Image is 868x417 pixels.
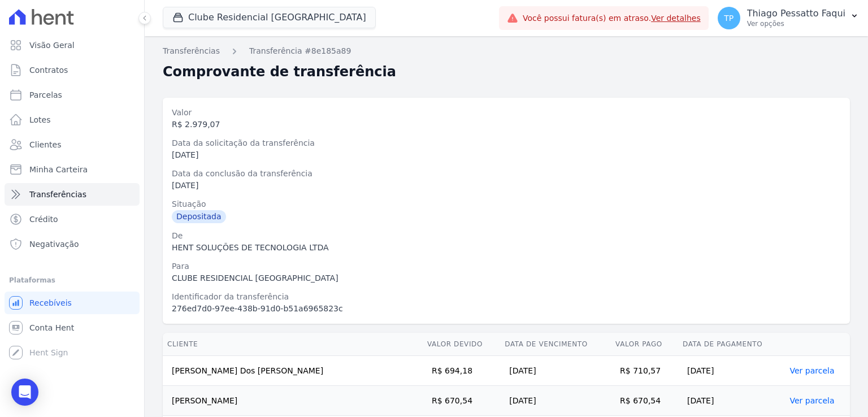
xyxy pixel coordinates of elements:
[163,333,423,356] th: Cliente
[678,386,785,416] td: [DATE]
[29,139,61,150] span: Clientes
[651,14,701,23] a: Ver detalhes
[29,214,58,225] span: Crédito
[747,19,845,28] p: Ver opções
[29,114,51,125] span: Lotes
[678,356,785,386] td: [DATE]
[5,316,140,339] a: Conta Hent
[172,291,841,303] div: Identificador da transferência
[163,356,423,386] td: [PERSON_NAME] Dos [PERSON_NAME]
[611,333,678,356] th: Valor pago
[423,356,500,386] td: R$ 694,18
[249,45,351,57] a: Transferência #8e185a89
[5,59,140,81] a: Contratos
[172,230,841,242] div: De
[172,210,226,223] div: Depositada
[5,233,140,255] a: Negativação
[5,208,140,231] a: Crédito
[29,40,75,51] span: Visão Geral
[9,273,135,287] div: Plataformas
[172,198,841,210] div: Situação
[163,45,220,57] a: Transferências
[724,14,734,22] span: TP
[29,164,88,175] span: Minha Carteira
[172,119,841,131] div: R$ 2.979,07
[29,322,74,333] span: Conta Hent
[29,297,72,309] span: Recebíveis
[678,333,785,356] th: Data de Pagamento
[29,89,62,101] span: Parcelas
[789,366,834,375] a: Ver parcela
[163,386,423,416] td: [PERSON_NAME]
[172,180,841,192] div: [DATE]
[500,386,611,416] td: [DATE]
[172,260,841,272] div: Para
[29,64,68,76] span: Contratos
[5,292,140,314] a: Recebíveis
[5,133,140,156] a: Clientes
[29,189,86,200] span: Transferências
[423,333,500,356] th: Valor devido
[5,183,140,206] a: Transferências
[172,242,841,254] div: HENT SOLUÇÕES DE TECNOLOGIA LTDA
[163,7,376,28] button: Clube Residencial [GEOGRAPHIC_DATA]
[172,107,841,119] div: Valor
[172,168,841,180] div: Data da conclusão da transferência
[747,8,845,19] p: Thiago Pessatto Faqui
[163,62,396,82] h2: Comprovante de transferência
[5,84,140,106] a: Parcelas
[163,45,850,57] nav: Breadcrumb
[5,158,140,181] a: Minha Carteira
[172,303,841,315] div: 276ed7d0-97ee-438b-91d0-b51a6965823c
[172,149,841,161] div: [DATE]
[5,108,140,131] a: Lotes
[11,379,38,406] div: Open Intercom Messenger
[611,356,678,386] td: R$ 710,57
[172,137,841,149] div: Data da solicitação da transferência
[500,356,611,386] td: [DATE]
[29,238,79,250] span: Negativação
[500,333,611,356] th: Data de Vencimento
[611,386,678,416] td: R$ 670,54
[423,386,500,416] td: R$ 670,54
[789,396,834,405] a: Ver parcela
[5,34,140,57] a: Visão Geral
[709,2,868,34] button: TP Thiago Pessatto Faqui Ver opções
[172,272,841,284] div: CLUBE RESIDENCIAL [GEOGRAPHIC_DATA]
[523,12,701,24] span: Você possui fatura(s) em atraso.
